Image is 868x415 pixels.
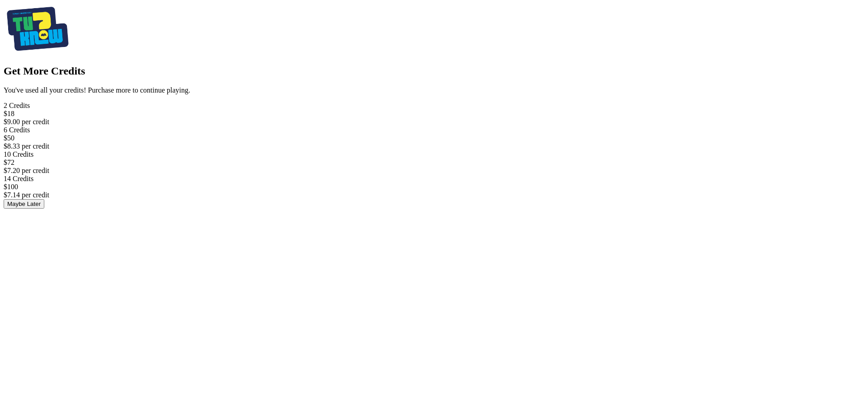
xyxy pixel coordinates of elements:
[4,199,44,209] button: Maybe Later
[4,126,864,134] div: 6 Credits
[4,118,864,126] div: $9.00 per credit
[4,150,864,159] div: 10 Credits
[4,159,864,167] div: $72
[4,175,864,183] div: 14 Credits
[4,142,864,150] div: $8.33 per credit
[4,191,864,199] div: $7.14 per credit
[4,65,864,77] h2: Get More Credits
[4,86,864,94] p: You've used all your credits! Purchase more to continue playing.
[4,183,864,191] div: $100
[4,102,864,110] div: 2 Credits
[4,167,864,175] div: $7.20 per credit
[4,110,864,118] div: $18
[4,134,864,142] div: $50
[4,4,71,54] img: Tournament Logo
